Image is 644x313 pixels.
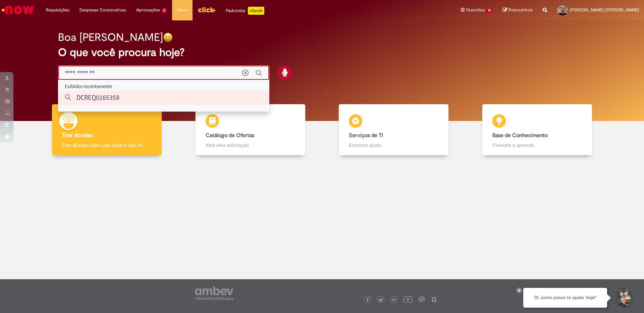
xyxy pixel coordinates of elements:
a: Base de Conhecimento Consulte e aprenda [466,104,609,155]
div: Oi, como posso te ajudar hoje? [523,288,607,308]
img: logo_footer_ambev_rotulo_gray.png [195,287,233,300]
span: More [177,7,187,13]
b: Tirar dúvidas [62,132,93,139]
span: Rascunhos [508,7,533,13]
p: Tirar dúvidas com Lupi Assist e Gen Ai [62,142,152,148]
img: logo_footer_youtube.png [404,295,412,304]
img: click_logo_yellow_360x200.png [198,5,216,15]
span: Requisições [46,7,69,13]
a: Tirar dúvidas Tirar dúvidas com Lupi Assist e Gen Ai [35,104,179,155]
p: Encontre ajuda [349,142,438,148]
p: Abra uma solicitação [206,142,295,148]
b: Serviços de TI [349,132,383,139]
span: [PERSON_NAME] [PERSON_NAME] [570,7,639,13]
div: Padroniza [226,7,264,15]
button: Iniciar Conversa de Suporte [614,288,634,308]
p: Consulte e aprenda [492,142,582,148]
span: 2 [161,8,167,13]
span: Despesas Corporativas [79,7,126,13]
img: happy-face.png [163,33,173,42]
span: Aprovações [136,7,160,13]
img: logo_footer_linkedin.png [392,298,396,302]
span: 15 [486,8,493,13]
img: logo_footer_naosei.png [431,296,437,302]
a: Catálogo de Ofertas Abra uma solicitação [179,104,322,155]
img: logo_footer_facebook.png [366,298,369,302]
h2: O que você procura hoje? [58,47,586,58]
b: Catálogo de Ofertas [206,132,254,139]
b: Base de Conhecimento [492,132,548,139]
img: logo_footer_workplace.png [419,296,425,302]
a: Serviços de TI Encontre ajuda [322,104,466,155]
img: ServiceNow [1,3,35,17]
a: Rascunhos [503,7,533,13]
img: logo_footer_twitter.png [379,298,382,302]
p: +GenAi [248,7,264,15]
h2: Boa [PERSON_NAME] [58,32,163,43]
span: Favoritos [466,7,485,13]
